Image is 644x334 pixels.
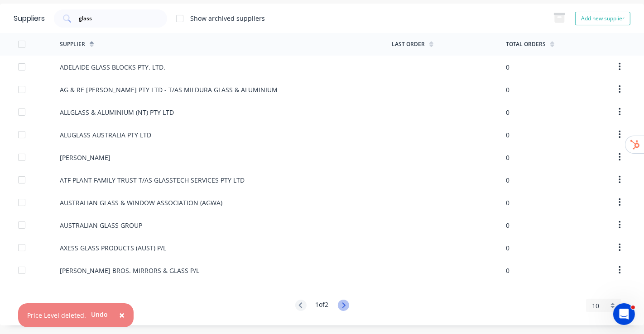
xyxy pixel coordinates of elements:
div: AUSTRALIAN GLASS GROUP [60,221,142,230]
div: AG & RE [PERSON_NAME] PTY LTD - T/AS MILDURA GLASS & ALUMINIUM [60,85,278,94]
input: Search suppliers... [78,14,153,23]
span: × [119,309,125,321]
div: 1 of 2 [316,300,329,312]
div: 0 [506,108,509,117]
div: ALLGLASS & ALUMINIUM (NT) PTY LTD [60,108,174,117]
div: AXESS GLASS PRODUCTS (AUST) P/L [60,243,166,253]
div: Last Order [392,40,425,48]
div: [PERSON_NAME] BROS. MIRRORS & GLASS P/L [60,266,199,275]
div: Total Orders [506,40,546,48]
div: [PERSON_NAME] [60,153,111,162]
div: 0 [506,153,509,162]
div: Supplier [60,40,85,48]
div: ADELAIDE GLASS BLOCKS PTY. LTD. [60,62,165,72]
div: Show archived suppliers [190,14,265,23]
div: 0 [506,85,509,94]
div: 0 [506,221,509,230]
div: 0 [506,243,509,253]
div: 0 [506,130,509,140]
button: Close [110,305,134,326]
div: ALUGLASS AUSTRALIA PTY LTD [60,130,151,140]
iframe: Intercom live chat [613,303,635,325]
div: Price Level deleted. [27,310,86,320]
div: 0 [506,62,509,72]
div: Suppliers [14,13,45,24]
div: AUSTRALIAN GLASS & WINDOW ASSOCIATION (AGWA) [60,198,222,207]
div: 0 [506,198,509,207]
button: Undo [86,308,113,321]
button: Add new supplier [575,12,630,25]
div: 0 [506,175,509,185]
div: ATF PLANT FAMILY TRUST T/AS GLASSTECH SERVICES PTY LTD [60,175,245,185]
div: 0 [506,266,509,275]
span: 10 [592,301,599,310]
